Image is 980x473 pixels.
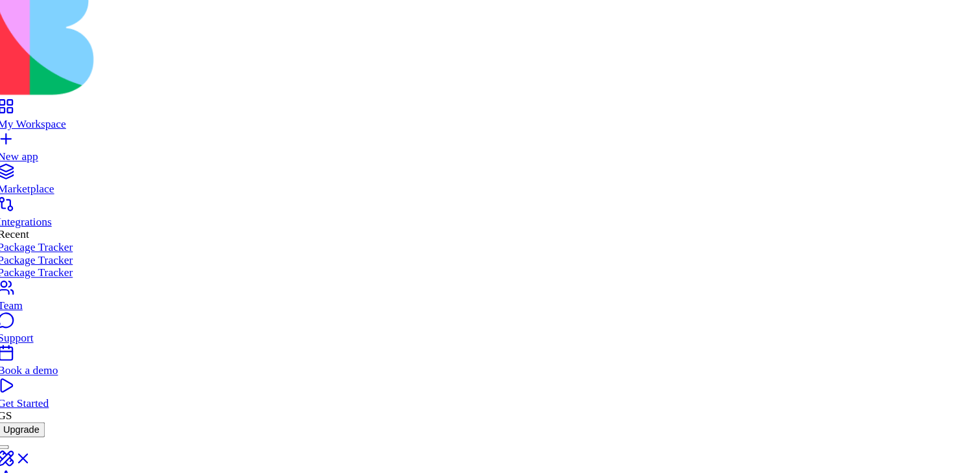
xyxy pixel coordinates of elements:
a: My Workspace [5,132,975,156]
a: Integrations [5,222,975,245]
a: Package Tracker [5,257,975,268]
a: Book a demo [5,358,975,381]
a: Marketplace [5,192,975,215]
div: Integrations [5,233,975,245]
a: Package Tracker [5,268,975,280]
span: Recent [5,245,34,256]
button: Upgrade [5,422,49,436]
div: My Workspace [5,144,975,156]
a: New app [5,162,975,185]
div: Marketplace [5,203,975,215]
a: Package Tracker [5,280,975,292]
a: Support [5,328,975,351]
img: logo [5,5,526,123]
div: Support [5,340,975,351]
div: Team [5,310,975,321]
a: Get Started [5,387,975,411]
div: New app [5,174,975,185]
div: Book a demo [5,369,975,381]
a: Upgrade [5,423,49,434]
a: Team [5,298,975,321]
span: GS [5,411,18,422]
div: Get Started [5,399,975,411]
